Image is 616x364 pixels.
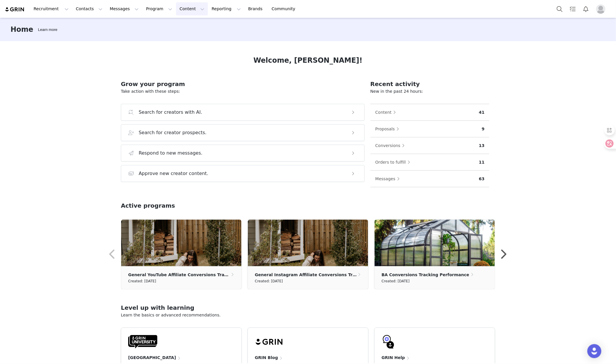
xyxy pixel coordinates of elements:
[121,201,175,210] h2: Active programs
[128,278,156,284] small: Created: [DATE]
[375,141,408,150] button: Conversions
[248,220,368,266] img: 4d858449-e667-4f84-83aa-aa1212399f18.jpg
[5,7,25,12] img: grin logo
[382,272,469,278] p: BA Conversions Tracking Performance
[375,124,402,134] button: Proposals
[375,108,399,117] button: Content
[580,2,592,15] button: Notifications
[253,55,363,66] h1: Welcome, [PERSON_NAME]!
[176,2,208,15] button: Content
[121,80,365,88] h2: Grow your program
[382,278,410,284] small: Created: [DATE]
[142,2,176,15] button: Program
[139,109,202,116] h3: Search for creators with AI.
[139,150,203,157] h3: Respond to new messages.
[121,124,365,141] button: Search for creator prospects.
[106,2,142,15] button: Messages
[121,165,365,182] button: Approve new creator content.
[255,278,283,284] small: Created: [DATE]
[121,303,495,312] h2: Level up with learning
[375,174,403,183] button: Messages
[121,312,495,318] p: Learn the basics or advanced recommendations.
[479,143,485,149] p: 13
[139,170,208,177] h3: Approve new creator content.
[245,2,268,15] a: Brands
[128,355,176,361] h4: [GEOGRAPHIC_DATA]
[30,2,72,15] button: Recruitment
[482,126,485,132] p: 9
[121,220,241,266] img: 4d858449-e667-4f84-83aa-aa1212399f18.jpg
[11,24,33,35] h3: Home
[382,355,405,361] h4: GRIN Help
[128,335,157,349] img: GRIN-University-Logo-Black.svg
[587,344,601,358] div: Open Intercom Messenger
[121,104,365,121] button: Search for creators with AI.
[37,27,58,33] div: Tooltip anchor
[382,335,396,349] img: GRIN-help-icon.svg
[596,4,605,14] img: placeholder-profile.jpg
[255,335,284,349] img: grin-logo-black.svg
[375,220,495,266] img: 49fbd943-7f07-44a8-8345-977b84dd82f0.jpg
[208,2,244,15] button: Reporting
[375,157,413,167] button: Orders to fulfill
[255,272,357,278] p: General Instagram Affiliate Conversions Tracking Performance-2025
[255,355,278,361] h4: GRIN Blog
[479,159,485,165] p: 11
[479,109,485,116] p: 41
[72,2,106,15] button: Contacts
[370,88,489,94] p: New in the past 24 hours:
[268,2,302,15] a: Community
[128,272,231,278] p: General YouTube Affiliate Conversions Tracking Performance-2025
[139,129,207,136] h3: Search for creator prospects.
[121,145,365,162] button: Respond to new messages.
[553,2,566,15] button: Search
[479,176,485,182] p: 63
[593,4,611,14] button: Profile
[566,2,579,15] a: Tasks
[121,88,365,94] p: Take action with these steps:
[370,80,489,88] h2: Recent activity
